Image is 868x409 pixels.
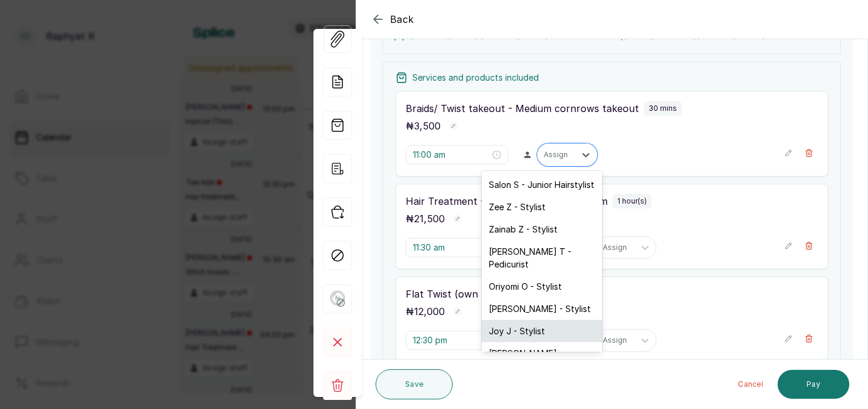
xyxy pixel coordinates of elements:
div: Zainab Z - Stylist [482,218,602,240]
p: Hair Treatment - Protein treatment - From [406,194,608,208]
p: Services and products included [412,72,539,84]
div: Oriyomi O - Stylist [482,275,602,298]
p: ₦ [406,304,445,319]
input: Select time [413,148,490,161]
button: Save [376,369,453,399]
input: Select time [413,241,490,254]
span: 3,500 [414,120,441,132]
button: Pay [778,370,849,399]
span: 21,500 [414,213,445,225]
p: ₦ [406,211,445,226]
input: Select time [413,334,490,347]
p: ₦ [406,119,441,133]
p: Braids/ Twist takeout - Medium cornrows takeout [406,101,639,116]
div: [PERSON_NAME] T - Pedicurist [482,240,602,275]
div: Zee Z - Stylist [482,196,602,218]
div: Salon S - Junior Hairstylist [482,173,602,196]
div: Joy J - Stylist [482,320,602,342]
p: 30 mins [649,104,677,113]
button: Cancel [728,370,773,399]
div: [PERSON_NAME] - Hairstylist [482,342,602,377]
button: Back [371,12,414,27]
p: 1 hour(s) [617,196,647,206]
span: 12,000 [414,305,445,317]
p: Flat Twist (own hair) [406,287,502,301]
div: [PERSON_NAME] - Stylist [482,298,602,320]
span: Back [390,12,414,27]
